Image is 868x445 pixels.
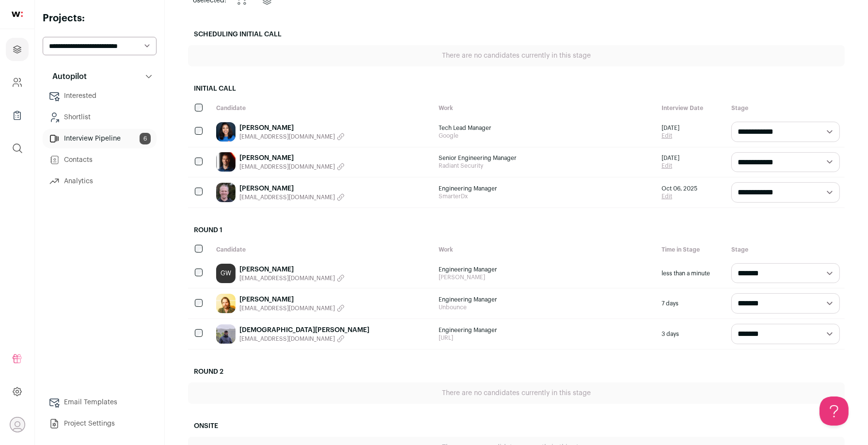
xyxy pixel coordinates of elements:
[239,265,345,274] a: [PERSON_NAME]
[216,152,236,172] img: 554f18140c88eb3a8013d14b3a1b8394548907b2c86a281a60b305bffd4849e3.jpg
[439,303,652,311] span: Unbounce
[216,122,236,142] img: e0d952a77245496216868f396c7b53d215d4753a9e3d3b0899fa06843d5a0296.jpg
[662,132,679,140] a: Edit
[188,24,845,45] h2: Scheduling Initial Call
[657,241,726,258] div: Time in Stage
[43,67,157,86] button: Autopilot
[43,414,157,433] a: Project Settings
[439,326,652,334] span: Engineering Manager
[239,335,369,343] button: [EMAIL_ADDRESS][DOMAIN_NAME]
[6,71,29,94] a: Company and ATS Settings
[188,382,845,404] div: There are no candidates currently in this stage
[188,415,845,437] h2: Onsite
[239,163,335,171] span: [EMAIL_ADDRESS][DOMAIN_NAME]
[439,185,652,192] span: Engineering Manager
[239,153,345,163] a: [PERSON_NAME]
[239,335,335,343] span: [EMAIL_ADDRESS][DOMAIN_NAME]
[216,264,236,283] a: GW
[43,86,157,106] a: Interested
[439,266,652,273] span: Engineering Manager
[6,104,29,127] a: Company Lists
[211,99,434,117] div: Candidate
[216,324,236,344] img: 76df77dd4b32ae5256a76b51dd0c2486bae9adfd1223cfd502cfe1fc54756d39.jpg
[239,123,345,133] a: [PERSON_NAME]
[239,163,345,171] button: [EMAIL_ADDRESS][DOMAIN_NAME]
[43,172,157,191] a: Analytics
[820,397,849,426] iframe: Help Scout Beacon - Open
[43,150,157,170] a: Contacts
[239,184,345,193] a: [PERSON_NAME]
[662,162,679,170] a: Edit
[239,193,335,201] span: [EMAIL_ADDRESS][DOMAIN_NAME]
[10,417,25,432] button: Open dropdown
[662,185,697,192] span: Oct 06, 2025
[239,133,335,141] span: [EMAIL_ADDRESS][DOMAIN_NAME]
[216,183,236,202] img: 4369e859f317f7a81721b2a1b74213b25dceb17e0101bba42138eaadd9fb06a8.jpg
[188,361,845,382] h2: Round 2
[188,45,845,66] div: There are no candidates currently in this stage
[439,296,652,303] span: Engineering Manager
[726,241,845,258] div: Stage
[434,241,657,258] div: Work
[239,193,345,201] button: [EMAIL_ADDRESS][DOMAIN_NAME]
[47,71,87,82] p: Autopilot
[6,38,29,61] a: Projects
[43,12,157,25] h2: Projects:
[140,133,151,144] span: 6
[439,192,652,200] span: SmarterDx
[439,334,652,342] span: [URL]
[439,132,652,140] span: Google
[439,273,652,281] span: [PERSON_NAME]
[12,12,23,17] img: wellfound-shorthand-0d5821cbd27db2630d0214b213865d53afaa358527fdda9d0ea32b1df1b89c2c.svg
[439,162,652,170] span: Radiant Security
[657,319,726,349] div: 3 days
[239,304,345,312] button: [EMAIL_ADDRESS][DOMAIN_NAME]
[662,124,679,132] span: [DATE]
[662,192,697,200] a: Edit
[657,99,726,117] div: Interview Date
[188,220,845,241] h2: Round 1
[43,108,157,127] a: Shortlist
[188,78,845,99] h2: Initial Call
[239,274,345,282] button: [EMAIL_ADDRESS][DOMAIN_NAME]
[439,124,652,132] span: Tech Lead Manager
[662,154,679,162] span: [DATE]
[239,304,335,312] span: [EMAIL_ADDRESS][DOMAIN_NAME]
[726,99,845,117] div: Stage
[211,241,434,258] div: Candidate
[439,154,652,162] span: Senior Engineering Manager
[239,325,369,335] a: [DEMOGRAPHIC_DATA][PERSON_NAME]
[657,258,726,288] div: less than a minute
[239,274,335,282] span: [EMAIL_ADDRESS][DOMAIN_NAME]
[239,295,345,304] a: [PERSON_NAME]
[434,99,657,117] div: Work
[216,294,236,313] img: d354ed3197c7011205e7f384e19ffbd7390e9a466e57154356379f32afe85b40.jpg
[43,129,157,148] a: Interview Pipeline6
[239,133,345,141] button: [EMAIL_ADDRESS][DOMAIN_NAME]
[657,288,726,318] div: 7 days
[43,393,157,412] a: Email Templates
